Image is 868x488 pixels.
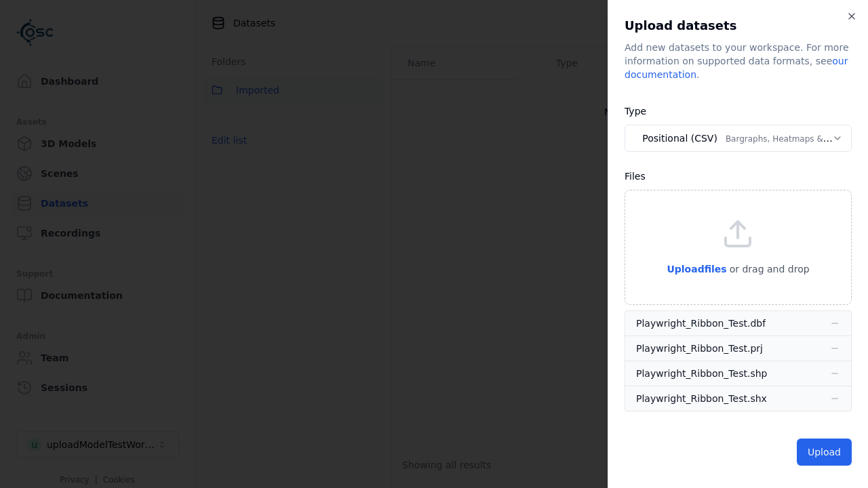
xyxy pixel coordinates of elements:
[667,264,726,274] span: Upload files
[625,106,646,117] label: Type
[636,342,763,355] div: Playwright_Ribbon_Test.prj
[625,16,852,35] h2: Upload datasets
[625,171,646,182] label: Files
[636,367,767,380] div: Playwright_Ribbon_Test.shp
[636,317,766,330] div: Playwright_Ribbon_Test.dbf
[625,41,852,81] div: Add new datasets to your workspace. For more information on supported data formats, see .
[636,392,767,405] div: Playwright_Ribbon_Test.shx
[727,261,810,277] p: or drag and drop
[797,439,852,466] button: Upload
